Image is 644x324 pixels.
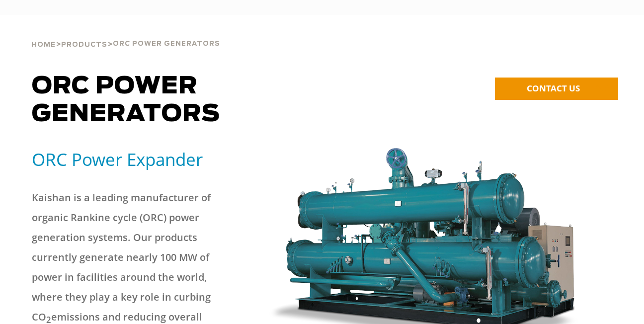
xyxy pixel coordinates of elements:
span: ORC Power Generators [113,41,220,47]
span: Home [31,42,56,48]
span: ORC Power Generators [32,75,220,126]
a: CONTACT US [495,78,618,100]
span: Products [61,42,107,48]
div: > > [31,15,220,53]
a: Home [31,40,56,49]
h5: ORC Power Expander [32,148,257,170]
a: Products [61,40,107,49]
span: CONTACT US [527,82,580,94]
